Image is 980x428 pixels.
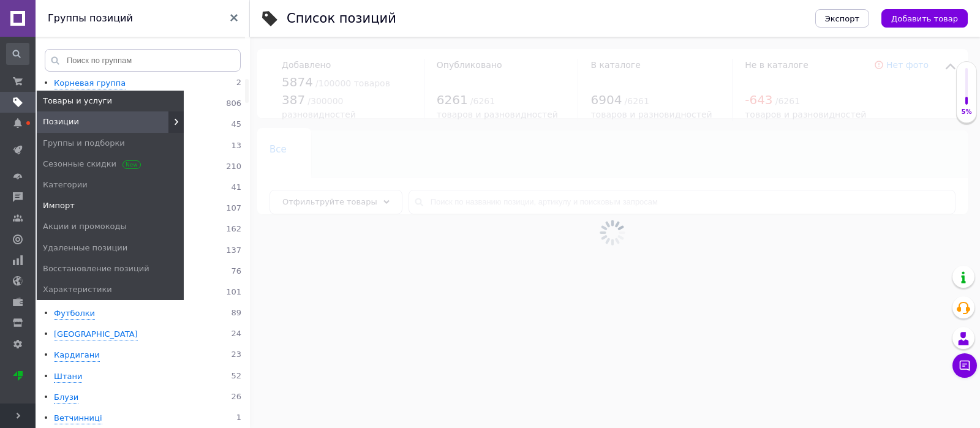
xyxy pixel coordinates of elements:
span: Добавить товар [891,14,958,23]
button: Добавить товар [881,9,968,28]
a: Удаленные позиции [37,238,184,258]
span: Сезонные скидки [43,159,138,170]
div: 5% [957,108,976,116]
span: 210 [226,162,241,173]
span: 52 [231,371,241,383]
div: Список позиций [287,12,396,25]
a: Импорт [37,195,184,216]
span: Группы и подборки [43,138,125,149]
span: Позиции [43,116,79,127]
span: 41 [231,182,241,194]
span: 806 [226,99,241,110]
div: Кардигани [54,350,100,361]
button: Чат с покупателем [952,353,977,378]
span: 101 [226,287,241,299]
a: Сезонные скидки [37,154,184,175]
a: Акции и промокоды [37,216,184,237]
span: Экспорт [825,14,859,23]
a: Категории [37,175,184,195]
span: 76 [231,266,241,278]
div: Футболки [54,308,95,320]
span: 2 [236,78,241,89]
span: Удаленные позиции [43,242,127,253]
button: Экспорт [815,9,869,28]
span: 26 [231,392,241,404]
a: Восстановление позиций [37,258,184,279]
a: Группы и подборки [37,133,184,154]
a: Характеристики [37,279,184,300]
span: 1 [236,413,241,424]
span: 23 [231,350,241,361]
div: [GEOGRAPHIC_DATA] [54,329,138,340]
span: Категории [43,179,88,190]
span: 24 [231,329,241,340]
span: Характеристики [43,284,112,295]
span: 13 [231,141,241,152]
span: 162 [226,224,241,236]
span: Товары и услуги [43,96,112,107]
div: Блузи [54,392,78,404]
span: 137 [226,246,241,257]
a: Позиции [37,111,184,132]
span: 107 [226,203,241,215]
span: Импорт [43,200,75,211]
span: Восстановление позиций [43,263,149,274]
span: 89 [231,308,241,320]
input: Поиск по группам [45,49,241,72]
div: Корневая группа [54,78,126,89]
span: Акции и промокоды [43,221,127,232]
div: Ветчинниці [54,413,102,424]
div: Штани [54,371,82,383]
span: 45 [231,119,241,131]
